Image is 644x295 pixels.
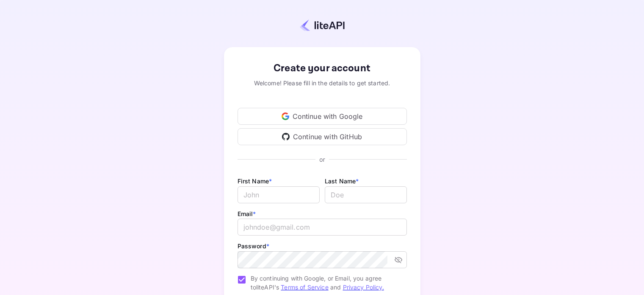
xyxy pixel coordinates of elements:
[238,242,269,250] label: Password
[238,128,407,145] div: Continue with GitHub
[391,252,406,267] button: toggle password visibility
[238,219,407,236] input: johndoe@gmail.com
[343,284,384,291] a: Privacy Policy.
[251,274,400,292] span: By continuing with Google, or Email, you agree to liteAPI's and
[238,177,272,185] label: First Name
[281,284,328,291] a: Terms of Service
[238,79,407,87] div: Welcome! Please fill in the details to get started.
[238,186,320,203] input: John
[238,210,256,217] label: Email
[238,108,407,125] div: Continue with Google
[238,61,407,76] div: Create your account
[325,177,359,185] label: Last Name
[325,186,407,203] input: Doe
[300,19,345,31] img: liteapi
